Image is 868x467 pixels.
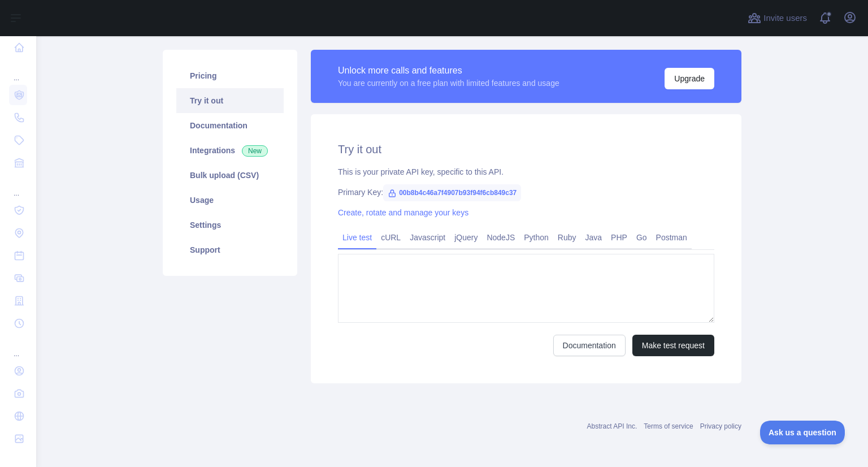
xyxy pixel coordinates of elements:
[760,421,845,444] iframe: Toggle Customer Support
[338,166,714,178] div: This is your private API key, specific to this API.
[652,228,692,247] a: Postman
[176,213,284,237] a: Settings
[745,9,809,27] button: Invite users
[632,228,652,247] a: Go
[176,138,284,163] a: Integrations New
[644,422,693,430] a: Terms of service
[665,68,714,89] button: Upgrade
[450,228,482,247] a: jQuery
[632,335,714,356] button: Make test request
[176,88,284,113] a: Try it out
[482,228,519,247] a: NodeJS
[405,228,450,247] a: Javascript
[763,12,807,25] span: Invite users
[176,237,284,262] a: Support
[9,175,27,198] div: ...
[176,63,284,88] a: Pricing
[9,336,27,358] div: ...
[9,60,27,83] div: ...
[587,422,637,430] a: Abstract API Inc.
[338,208,468,217] a: Create, rotate and manage your keys
[606,228,632,247] a: PHP
[553,335,626,356] a: Documentation
[176,113,284,138] a: Documentation
[553,228,581,247] a: Ruby
[242,145,268,157] span: New
[338,187,714,198] div: Primary Key:
[176,163,284,188] a: Bulk upload (CSV)
[176,188,284,213] a: Usage
[383,184,521,201] span: 00b8b4c46a7f4907b93f94f6cb849c37
[338,141,714,157] h2: Try it out
[338,64,559,77] div: Unlock more calls and features
[581,228,607,247] a: Java
[519,228,553,247] a: Python
[338,77,559,89] div: You are currently on a free plan with limited features and usage
[700,422,741,430] a: Privacy policy
[338,228,376,247] a: Live test
[376,228,405,247] a: cURL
